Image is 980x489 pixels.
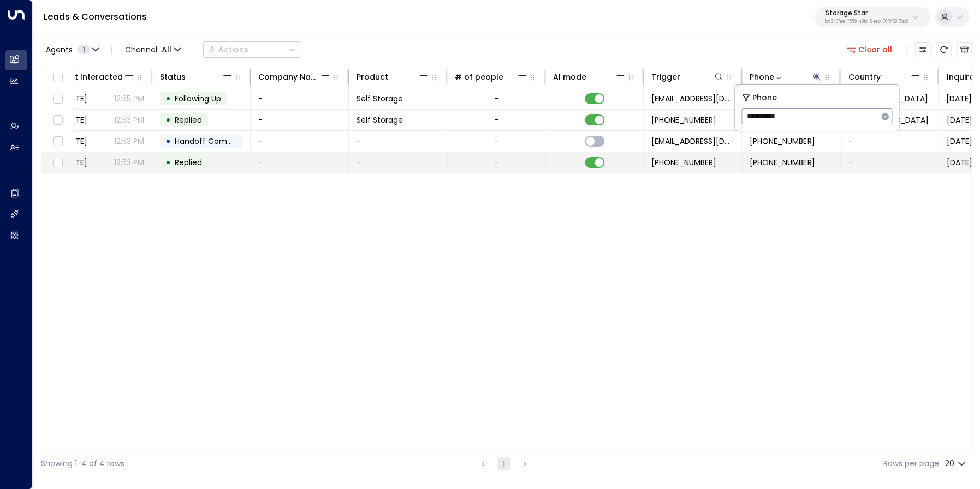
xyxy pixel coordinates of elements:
div: Phone [750,70,774,83]
span: Toggle select row [51,113,64,127]
span: Handoff Completed [175,136,252,147]
div: 20 [945,456,967,472]
span: noreply@storagely.io [651,93,734,104]
td: - [840,152,939,173]
span: Channel: [121,42,185,57]
span: +15127852817 [651,157,716,168]
div: AI mode [553,70,586,83]
div: Phone [750,70,822,83]
div: Status [160,70,233,83]
button: Channel:All [121,42,185,57]
span: Self Storage [357,93,403,104]
div: # of people [455,70,503,83]
label: Rows per page: [883,458,941,469]
div: • [165,89,171,108]
span: Toggle select all [51,71,64,84]
span: Sep 16, 2025 [946,157,972,168]
p: Storage Star [825,10,908,16]
td: - [251,152,349,173]
div: Showing 1-4 of 4 rows [41,458,124,469]
p: 12:35 PM [114,93,144,104]
td: - [251,110,349,130]
span: Following Up [175,93,221,104]
p: 12:53 PM [114,136,144,147]
td: - [349,131,447,152]
div: Status [160,70,186,83]
span: Replied [175,157,202,168]
p: bc340fee-f559-48fc-84eb-70f3f6817ad8 [825,20,908,24]
td: - [840,131,939,152]
span: Refresh [936,42,951,57]
span: Toggle select row [51,135,64,148]
div: • [165,111,171,129]
div: Button group with a nested menu [203,41,301,58]
div: Actions [208,45,248,55]
button: Storage Starbc340fee-f559-48fc-84eb-70f3f6817ad8 [815,7,930,27]
span: Yesterday [62,114,87,125]
span: All [162,45,171,54]
td: - [251,88,349,109]
button: page 1 [497,457,510,470]
button: Customize [915,42,930,57]
p: 12:53 PM [114,114,144,125]
button: Clear all [842,42,897,57]
nav: pagination navigation [476,457,532,470]
div: - [494,93,498,104]
div: Product [357,70,388,83]
div: - [494,136,498,147]
span: Phone [752,92,777,104]
div: Company Name [258,70,320,83]
span: Toggle select row [51,92,64,106]
div: - [494,114,498,125]
span: +15127852817 [750,136,815,147]
div: # of people [455,70,527,83]
span: +15127852817 [651,114,716,125]
div: - [494,157,498,168]
div: • [165,132,171,150]
span: Yesterday [62,157,87,168]
div: Trigger [651,70,724,83]
span: Yesterday [946,114,972,125]
span: Sep 16, 2025 [946,93,972,104]
span: Yesterday [62,136,87,147]
div: AI mode [553,70,626,83]
span: Self Storage [357,114,403,125]
button: Agents1 [41,42,103,57]
div: Last Interacted [62,70,123,83]
div: Product [357,70,429,83]
td: - [349,152,447,173]
span: Replied [175,114,202,125]
div: Company Name [258,70,331,83]
div: Country [848,70,920,83]
span: Toggle select row [51,156,64,170]
span: 1 [77,45,90,54]
span: Agents [46,46,73,53]
span: +15127852817 [750,157,815,168]
span: onpointpropertypros@gmail.com [651,136,734,147]
a: Leads & Conversations [44,10,147,23]
div: Last Interacted [62,70,134,83]
button: Actions [203,41,301,58]
div: Country [848,70,880,83]
p: 12:53 PM [114,157,144,168]
div: Trigger [651,70,680,83]
button: Archived Leads [957,42,972,57]
span: Yesterday [946,136,972,147]
td: - [251,131,349,152]
div: • [165,153,171,172]
span: Sep 16, 2025 [62,93,87,104]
